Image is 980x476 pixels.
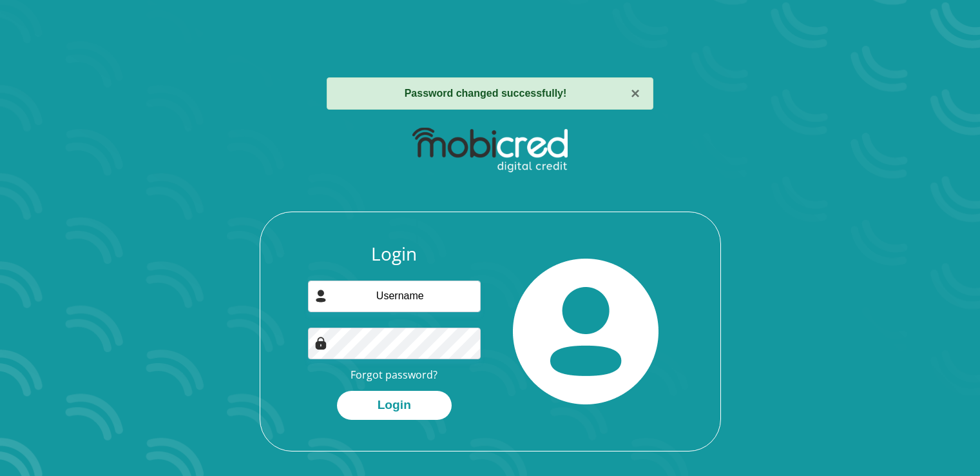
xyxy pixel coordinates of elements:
[314,290,327,302] img: user-icon image
[412,128,568,173] img: mobicred logo
[337,391,452,420] button: Login
[308,243,481,265] h3: Login
[405,88,567,99] strong: Password changed successfully!
[308,281,481,312] input: Username
[631,86,640,101] button: ×
[351,368,437,382] a: Forgot password?
[314,337,327,350] img: Image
